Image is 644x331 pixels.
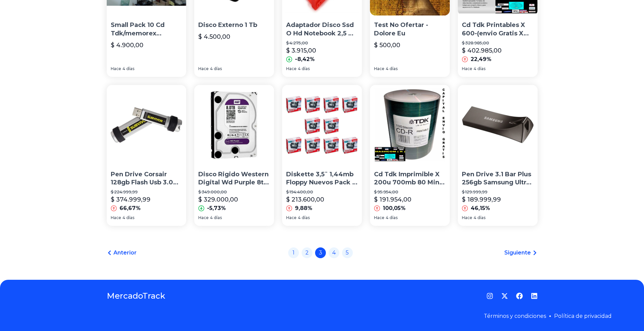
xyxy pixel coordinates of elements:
a: Pen Drive 3.1 Bar Plus 256gb Samsung Ultra Rapido 300mb/s Pen Drive 3.1 Bar Plus 256gb Samsung Ul... [458,85,538,226]
span: Hace [198,215,209,220]
p: $ 95.954,00 [374,189,446,195]
a: Términos y condiciones [484,313,546,319]
img: Disco Rigido Western Digital Wd Purple 8tb Dvr Seguridad [194,85,274,165]
p: 9,88% [295,204,312,212]
span: Hace [374,66,384,71]
p: $ 194.400,00 [286,189,358,195]
span: 4 días [474,215,485,220]
p: Cd Tdk Printables X 600-(envio Gratis X Mercadoenvios) [462,21,534,38]
img: Pen Drive Corsair 128gb Flash Usb 3.0 Resistente Al Agua [107,85,187,165]
p: Small Pack 10 Cd Tdk/memorex Printables Almagro-[GEOGRAPHIC_DATA] [111,21,182,38]
a: Diskette 3,5¨ 1,44mb Floppy Nuevos Pack X 10 Cajas Diskette 3,5¨ 1,44mb Floppy Nuevos Pack X 10 C... [282,85,362,226]
p: $ 4.275,00 [286,40,358,46]
span: 4 días [210,215,222,220]
p: -8,42% [295,55,315,63]
p: Test No Ofertar - Dolore Eu [374,21,446,38]
img: Cd Tdk Imprimible X 200u 700mb 80 Min-mercadoenvios [370,85,450,165]
a: 1 [288,247,299,258]
span: 4 días [210,66,222,71]
span: Hace [198,66,209,71]
span: 4 días [474,66,485,71]
span: Hace [286,215,297,220]
a: 2 [302,247,312,258]
span: Hace [286,66,297,71]
p: $ 189.999,99 [462,195,501,204]
a: Facebook [516,293,523,299]
a: MercadoTrack [107,291,165,301]
p: -5,73% [207,204,226,212]
a: Política de privacidad [554,313,612,319]
p: $ 328.985,00 [462,40,534,46]
p: $ 4.900,00 [111,40,143,50]
p: 100,05% [383,204,406,212]
p: $ 3.915,00 [286,46,316,55]
span: Siguiente [504,249,531,257]
span: 4 días [123,215,134,220]
p: Pen Drive Corsair 128gb Flash Usb 3.0 Resistente Al Agua [111,170,182,187]
a: 5 [342,247,353,258]
a: Pen Drive Corsair 128gb Flash Usb 3.0 Resistente Al AguaPen Drive Corsair 128gb Flash Usb 3.0 Res... [107,85,187,226]
img: Diskette 3,5¨ 1,44mb Floppy Nuevos Pack X 10 Cajas [282,85,362,165]
p: $ 500,00 [374,40,400,50]
span: Hace [462,215,472,220]
a: 4 [329,247,339,258]
p: Adaptador Disco Ssd O Hd Notebook 2,5 A 3,5 Para Bahia Pc [286,21,358,38]
a: Disco Rigido Western Digital Wd Purple 8tb Dvr SeguridadDisco Rigido Western Digital Wd Purple 8t... [194,85,274,226]
p: $ 191.954,00 [374,195,411,204]
img: Pen Drive 3.1 Bar Plus 256gb Samsung Ultra Rapido 300mb/s [458,85,538,165]
p: $ 402.985,00 [462,46,502,55]
p: 22,49% [471,55,492,63]
a: Cd Tdk Imprimible X 200u 700mb 80 Min-mercadoenviosCd Tdk Imprimible X 200u 700mb 80 Min-mercadoe... [370,85,450,226]
a: Anterior [107,249,137,257]
p: Cd Tdk Imprimible X 200u 700mb 80 Min-mercadoenvios [374,170,446,187]
a: LinkedIn [531,293,538,299]
span: Hace [111,215,121,220]
span: Hace [374,215,384,220]
a: Instagram [486,293,493,299]
p: $ 4.500,00 [198,32,230,41]
p: $ 374.999,99 [111,195,150,204]
span: 4 días [123,66,134,71]
p: $ 349.000,00 [198,189,270,195]
span: Anterior [113,249,137,257]
span: 4 días [386,66,398,71]
a: Twitter [501,293,508,299]
p: Disco Externo 1 Tb [198,21,270,29]
p: 46,15% [471,204,490,212]
span: 4 días [386,215,398,220]
p: $ 224.999,99 [111,189,182,195]
p: $ 213.600,00 [286,195,324,204]
span: 4 días [298,215,310,220]
span: Hace [462,66,472,71]
p: $ 129.999,99 [462,189,534,195]
p: 66,67% [120,204,141,212]
p: $ 329.000,00 [198,195,238,204]
p: Diskette 3,5¨ 1,44mb Floppy Nuevos Pack X 10 Cajas [286,170,358,187]
span: Hace [111,66,121,71]
p: Disco Rigido Western Digital Wd Purple 8tb Dvr Seguridad [198,170,270,187]
p: Pen Drive 3.1 Bar Plus 256gb Samsung Ultra Rapido 300mb/s [462,170,534,187]
span: 4 días [298,66,310,71]
a: Siguiente [504,249,538,257]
